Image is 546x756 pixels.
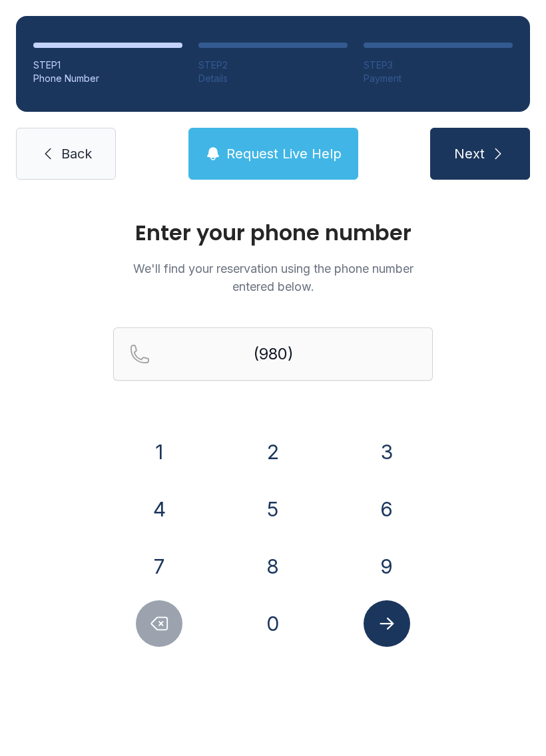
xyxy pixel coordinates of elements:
div: STEP 3 [364,59,513,72]
button: 1 [136,429,182,475]
button: 5 [250,486,296,532]
button: Delete number [136,600,182,647]
button: Submit lookup form [364,600,410,647]
div: Details [198,72,348,85]
button: 0 [250,600,296,647]
button: 6 [364,486,410,532]
div: STEP 2 [198,59,348,72]
span: Back [61,144,92,163]
div: Phone Number [33,72,182,85]
button: 9 [364,543,410,590]
div: Payment [364,72,513,85]
span: Request Live Help [226,144,342,163]
button: 8 [250,543,296,590]
span: Next [454,144,485,163]
button: 2 [250,429,296,475]
div: STEP 1 [33,59,182,72]
h1: Enter your phone number [113,222,433,244]
input: Reservation phone number [113,327,433,381]
p: We'll find your reservation using the phone number entered below. [113,260,433,295]
button: 7 [136,543,182,590]
button: 4 [136,486,182,532]
button: 3 [364,429,410,475]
